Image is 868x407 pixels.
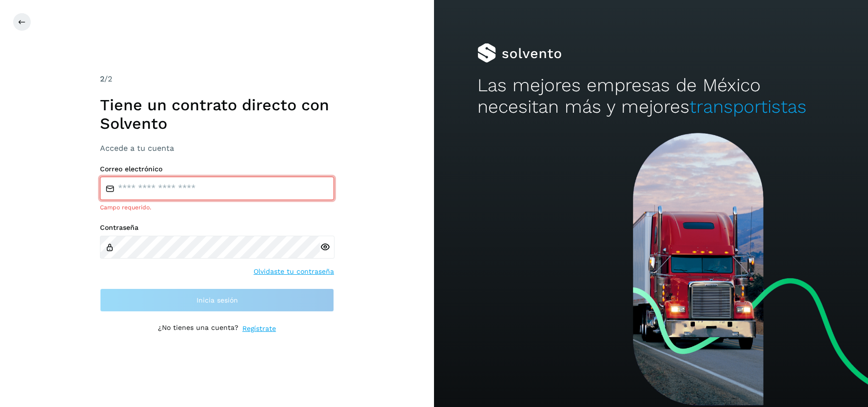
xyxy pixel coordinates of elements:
a: Regístrate [242,324,276,334]
a: Olvidaste tu contraseña [254,266,334,277]
div: /2 [100,73,334,85]
label: Contraseña [100,224,334,232]
p: ¿No tienes una cuenta? [158,324,238,334]
span: transportistas [690,96,807,117]
button: Inicia sesión [100,288,334,312]
h3: Accede a tu cuenta [100,143,334,153]
h2: Las mejores empresas de México necesitan más y mejores [477,75,825,118]
h1: Tiene un contrato directo con Solvento [100,96,334,133]
label: Correo electrónico [100,165,334,173]
span: 2 [100,74,104,83]
div: Campo requerido. [100,203,334,212]
span: Inicia sesión [197,297,238,304]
